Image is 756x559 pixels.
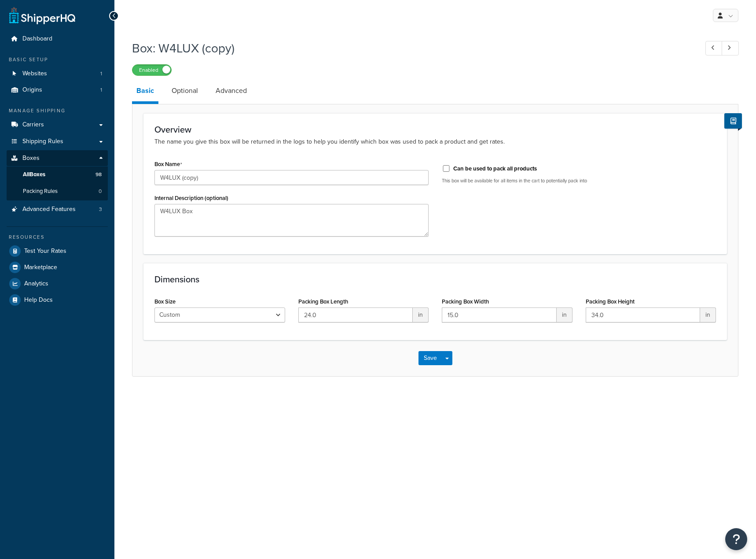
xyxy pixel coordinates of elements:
[7,183,108,200] a: Packing Rules0
[413,307,429,322] span: in
[7,276,108,292] a: Analytics
[7,292,108,308] a: Help Docs
[154,161,182,168] label: Box Name
[7,31,108,47] a: Dashboard
[722,41,739,56] a: Next Record
[100,86,102,94] span: 1
[22,35,52,43] span: Dashboard
[154,137,716,147] p: The name you give this box will be returned in the logs to help you identify which box was used t...
[7,66,108,82] a: Websites1
[557,307,573,322] span: in
[99,206,102,213] span: 3
[211,80,251,101] a: Advanced
[7,66,108,82] li: Websites
[24,264,57,271] span: Marketplace
[7,201,108,218] li: Advanced Features
[7,167,108,183] a: AllBoxes98
[23,188,58,195] span: Packing Rules
[586,298,635,305] label: Packing Box Height
[298,298,348,305] label: Packing Box Length
[22,206,76,213] span: Advanced Features
[154,204,429,237] textarea: W4LUX Box
[99,188,102,195] span: 0
[7,82,108,98] li: Origins
[705,41,723,56] a: Previous Record
[22,155,40,162] span: Boxes
[24,248,66,255] span: Test Your Rates
[7,259,108,275] a: Marketplace
[7,150,108,200] li: Boxes
[132,80,158,104] a: Basic
[7,133,108,150] a: Shipping Rules
[700,307,716,322] span: in
[7,56,108,63] div: Basic Setup
[7,233,108,241] div: Resources
[22,86,42,94] span: Origins
[24,296,53,304] span: Help Docs
[453,165,537,173] label: Can be used to pack all products
[167,80,202,101] a: Optional
[154,298,176,305] label: Box Size
[154,125,716,134] h3: Overview
[418,351,442,365] button: Save
[22,138,63,145] span: Shipping Rules
[7,183,108,200] li: Packing Rules
[724,113,742,129] button: Show Help Docs
[7,107,108,115] div: Manage Shipping
[22,121,44,129] span: Carriers
[7,82,108,98] a: Origins1
[7,243,108,259] a: Test Your Rates
[442,178,716,184] p: This box will be available for all items in the cart to potentially pack into
[95,171,102,178] span: 98
[725,528,747,550] button: Open Resource Center
[132,40,689,57] h1: Box: W4LUX (copy)
[132,65,171,75] label: Enabled
[7,201,108,218] a: Advanced Features3
[154,195,228,201] label: Internal Description (optional)
[23,171,45,178] span: All Boxes
[7,150,108,167] a: Boxes
[24,280,48,288] span: Analytics
[22,70,47,78] span: Websites
[100,70,102,78] span: 1
[442,298,489,305] label: Packing Box Width
[154,274,716,284] h3: Dimensions
[7,117,108,133] a: Carriers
